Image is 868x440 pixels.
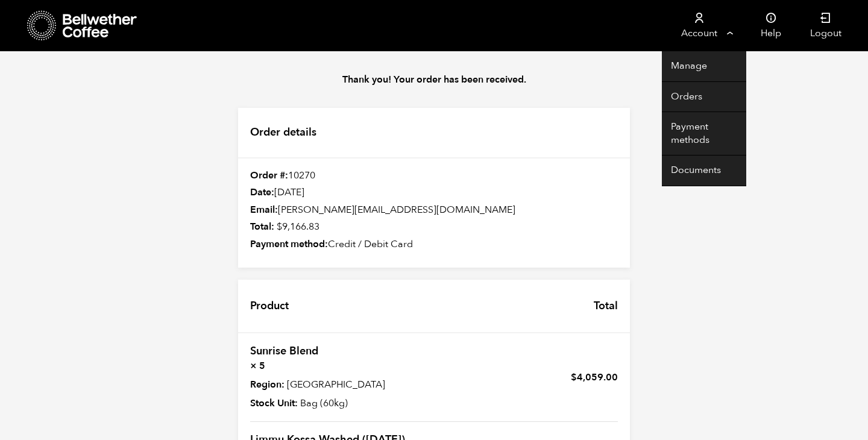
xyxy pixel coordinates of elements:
[238,238,630,251] div: Credit / Debit Card
[238,169,630,183] div: 10270
[662,82,746,113] a: Orders
[662,156,746,186] a: Documents
[250,186,274,199] strong: Date:
[250,377,427,392] p: [GEOGRAPHIC_DATA]
[250,203,278,216] strong: Email:
[250,220,274,233] strong: Total:
[238,108,630,159] h2: Order details
[250,396,298,410] strong: Stock Unit:
[277,220,319,233] bdi: 9,166.83
[238,280,301,332] th: Product
[250,237,328,251] strong: Payment method:
[226,72,642,87] p: Thank you! Your order has been received.
[250,396,427,410] p: Bag (60kg)
[571,371,577,384] span: $
[250,344,318,359] a: Sunrise Blend
[582,280,630,332] th: Total
[662,112,746,156] a: Payment methods
[238,204,630,217] div: [PERSON_NAME][EMAIL_ADDRESS][DOMAIN_NAME]
[238,186,630,200] div: [DATE]
[571,371,618,384] bdi: 4,059.00
[250,359,427,373] strong: × 5
[277,220,282,233] span: $
[250,377,285,392] strong: Region:
[662,51,746,82] a: Manage
[250,169,288,182] strong: Order #:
